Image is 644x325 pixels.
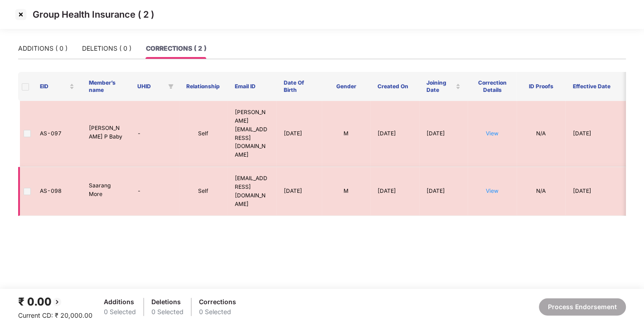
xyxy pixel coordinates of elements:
[130,101,179,167] td: -
[468,72,517,101] th: Correction Details
[199,307,236,317] div: 0 Selected
[151,297,184,307] div: Deletions
[89,182,123,199] p: Saarang More
[322,72,371,101] th: Gender
[517,72,566,101] th: ID Proofs
[486,130,499,137] a: View
[419,101,468,167] td: [DATE]
[276,167,322,216] td: [DATE]
[151,307,184,317] div: 0 Selected
[168,84,174,89] span: filter
[199,297,236,307] div: Corrections
[517,167,566,216] td: N/A
[370,167,419,216] td: [DATE]
[322,167,371,216] td: M
[517,101,566,167] td: N/A
[104,297,136,307] div: Additions
[18,311,92,319] span: Current CD: ₹ 20,000.00
[486,187,499,194] a: View
[419,167,468,216] td: [DATE]
[228,167,276,216] td: [EMAIL_ADDRESS][DOMAIN_NAME]
[137,83,165,90] span: UHID
[14,7,28,22] img: svg+xml;base64,PHN2ZyBpZD0iQ3Jvc3MtMzJ4MzIiIHhtbG5zPSJodHRwOi8vd3d3LnczLm9yZy8yMDAwL3N2ZyIgd2lkdG...
[104,307,136,317] div: 0 Selected
[33,167,82,216] td: AS-098
[322,101,371,167] td: M
[276,101,322,167] td: [DATE]
[146,43,206,53] div: CORRECTIONS ( 2 )
[426,79,454,94] span: Joining Date
[166,81,175,92] span: filter
[33,101,82,167] td: AS-097
[565,72,642,101] th: Effective Date
[565,101,642,167] td: [DATE]
[33,72,82,101] th: EID
[33,9,154,20] p: Group Health Insurance ( 2 )
[572,83,628,90] span: Effective Date
[18,293,92,311] div: ₹ 0.00
[228,101,276,167] td: [PERSON_NAME][EMAIL_ADDRESS][DOMAIN_NAME]
[276,72,322,101] th: Date Of Birth
[419,72,468,101] th: Joining Date
[539,298,626,315] button: Process Endorsement
[130,167,179,216] td: -
[179,72,228,101] th: Relationship
[82,43,131,53] div: DELETIONS ( 0 )
[179,167,228,216] td: Self
[370,101,419,167] td: [DATE]
[82,72,131,101] th: Member’s name
[40,83,68,90] span: EID
[18,43,68,53] div: ADDITIONS ( 0 )
[52,296,63,307] img: svg+xml;base64,PHN2ZyBpZD0iQmFjay0yMHgyMCIgeG1sbnM9Imh0dHA6Ly93d3cudzMub3JnLzIwMDAvc3ZnIiB3aWR0aD...
[228,72,276,101] th: Email ID
[370,72,419,101] th: Created On
[565,167,642,216] td: [DATE]
[179,101,228,167] td: Self
[89,124,123,141] p: [PERSON_NAME] P Baby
